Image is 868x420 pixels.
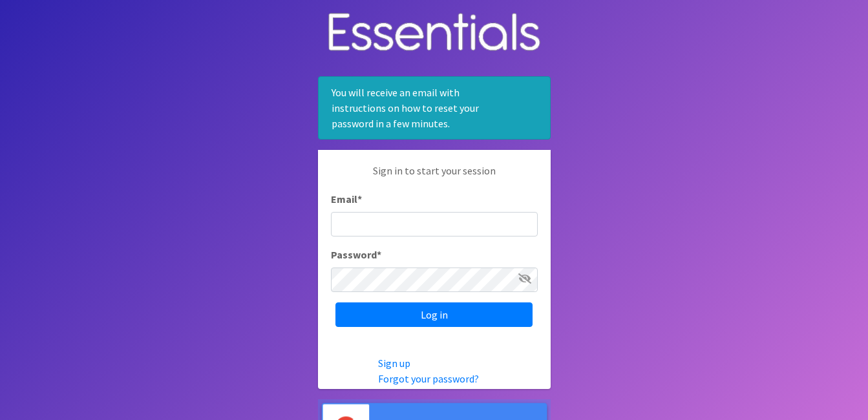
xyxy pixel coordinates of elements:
label: Password [331,247,381,262]
input: Log in [335,302,533,327]
a: Sign up [378,357,410,370]
p: Sign in to start your session [331,163,538,191]
abbr: required [377,248,381,261]
abbr: required [357,193,362,205]
a: Forgot your password? [378,372,479,385]
div: You will receive an email with instructions on how to reset your password in a few minutes. [318,76,551,140]
label: Email [331,191,362,207]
